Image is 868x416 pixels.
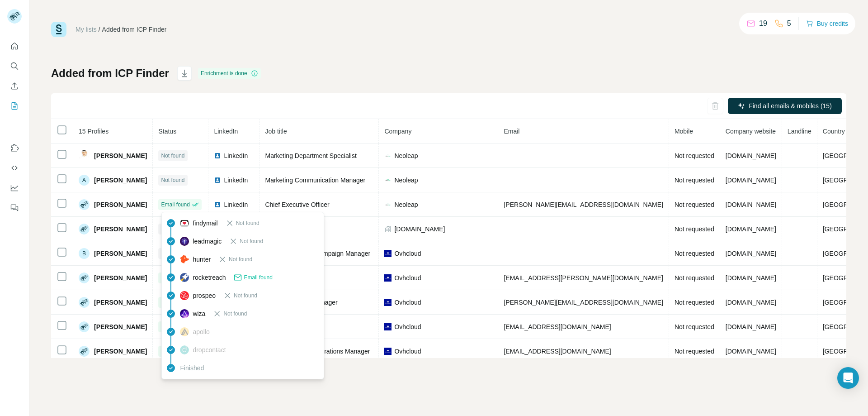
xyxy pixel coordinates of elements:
[384,152,392,159] img: company-logo
[265,299,337,306] span: Event Marketing Manager
[788,128,811,135] span: Landline
[384,299,392,306] img: company-logo
[180,255,189,263] img: provider hunter logo
[726,274,776,282] span: [DOMAIN_NAME]
[675,323,714,330] span: Not requested
[749,101,832,110] span: Find all emails & mobiles (15)
[265,128,287,135] span: Job title
[193,255,211,264] span: hunter
[726,250,776,257] span: [DOMAIN_NAME]
[675,128,693,135] span: Mobile
[229,255,252,263] span: Not found
[837,367,859,389] div: Open Intercom Messenger
[394,298,421,307] span: Ovhcloud
[223,310,247,318] span: Not found
[7,38,22,54] button: Quick start
[193,345,226,354] span: dropcontact
[94,225,147,234] span: [PERSON_NAME]
[161,152,184,160] span: Not found
[7,78,22,94] button: Enrich CSV
[728,98,842,114] button: Find all emails & mobiles (15)
[504,323,611,330] span: [EMAIL_ADDRESS][DOMAIN_NAME]
[214,128,238,135] span: LinkedIn
[214,201,221,208] img: LinkedIn logo
[94,273,147,282] span: [PERSON_NAME]
[7,140,22,156] button: Use Surfe on LinkedIn
[214,177,221,184] img: LinkedIn logo
[384,177,392,184] img: company-logo
[7,58,22,74] button: Search
[193,291,216,300] span: prospeo
[240,237,263,245] span: Not found
[726,323,776,330] span: [DOMAIN_NAME]
[193,327,209,336] span: apollo
[726,177,776,184] span: [DOMAIN_NAME]
[823,128,845,135] span: Country
[7,98,22,114] button: My lists
[394,347,421,356] span: Ovhcloud
[198,68,261,79] div: Enrichment is done
[675,250,714,257] span: Not requested
[94,249,147,258] span: [PERSON_NAME]
[726,152,776,159] span: [DOMAIN_NAME]
[161,201,189,209] span: Email found
[504,348,611,355] span: [EMAIL_ADDRESS][DOMAIN_NAME]
[193,219,217,228] span: findymail
[726,299,776,306] span: [DOMAIN_NAME]
[384,128,411,135] span: Company
[224,176,248,185] span: LinkedIn
[234,292,257,300] span: Not found
[787,18,791,29] p: 5
[180,273,189,282] img: provider rocketreach logo
[7,160,22,176] button: Use Surfe API
[51,66,169,81] h1: Added from ICP Finder
[675,152,714,159] span: Not requested
[180,363,204,373] span: Finished
[94,347,147,356] span: [PERSON_NAME]
[79,273,90,283] img: Avatar
[265,201,329,208] span: Chief Executive Officer
[79,175,90,186] div: A
[504,128,519,135] span: Email
[79,321,90,332] img: Avatar
[79,346,90,357] img: Avatar
[94,176,147,185] span: [PERSON_NAME]
[675,274,714,282] span: Not requested
[384,348,392,355] img: company-logo
[675,201,714,208] span: Not requested
[94,298,147,307] span: [PERSON_NAME]
[504,299,663,306] span: [PERSON_NAME][EMAIL_ADDRESS][DOMAIN_NAME]
[394,151,418,160] span: Neoleap
[726,128,776,135] span: Company website
[384,323,392,330] img: company-logo
[7,200,22,216] button: Feedback
[94,322,147,331] span: [PERSON_NAME]
[726,201,776,208] span: [DOMAIN_NAME]
[384,250,392,257] img: company-logo
[394,322,421,331] span: Ovhcloud
[180,237,189,246] img: provider leadmagic logo
[79,128,108,135] span: 15 Profiles
[265,152,356,159] span: Marketing Department Specialist
[244,273,273,282] span: Email found
[214,152,221,159] img: LinkedIn logo
[75,26,97,33] a: My lists
[79,297,90,308] img: Avatar
[236,219,259,227] span: Not found
[675,348,714,355] span: Not requested
[394,200,418,209] span: Neoleap
[161,176,184,184] span: Not found
[102,25,167,34] div: Added from ICP Finder
[79,199,90,210] img: Avatar
[726,348,776,355] span: [DOMAIN_NAME]
[394,273,421,282] span: Ovhcloud
[675,225,714,233] span: Not requested
[265,177,365,184] span: Marketing Communication Manager
[193,309,205,318] span: wiza
[504,201,663,208] span: [PERSON_NAME][EMAIL_ADDRESS][DOMAIN_NAME]
[193,237,222,246] span: leadmagic
[193,273,226,282] span: rocketreach
[384,201,392,208] img: company-logo
[384,274,392,282] img: company-logo
[806,17,848,30] button: Buy credits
